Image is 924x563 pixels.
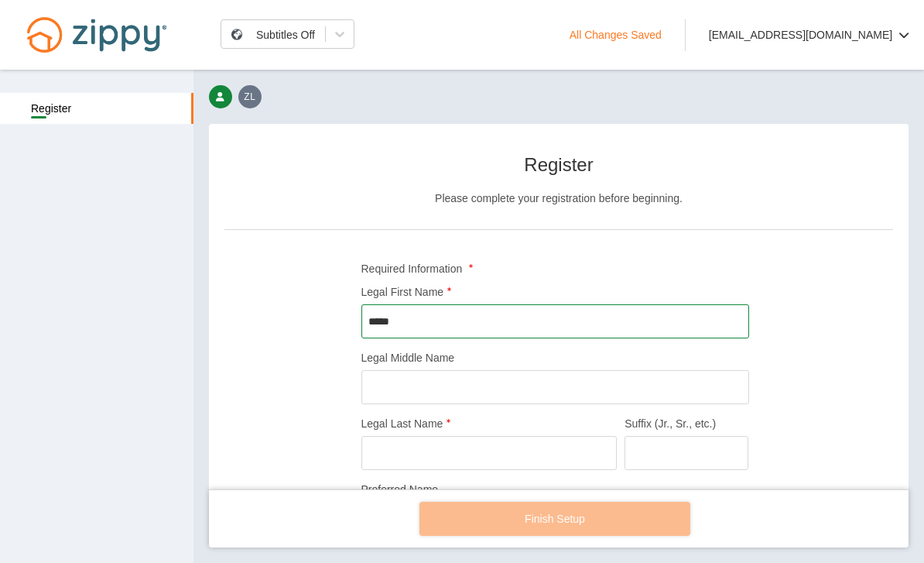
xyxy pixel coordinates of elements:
[361,261,757,276] p: Required Information
[229,22,315,47] div: Subtitles Off
[709,19,909,51] p: [EMAIL_ADDRESS][DOMAIN_NAME]
[341,191,777,206] p: Please complete your registration before beginning.
[524,155,593,175] h1: Register
[361,482,439,498] label: Preferred Name
[625,416,716,432] label: Suffix (Jr., Sr., etc.)
[361,284,456,300] label: Legal First Name
[12,6,183,64] img: Company Logo
[570,19,662,51] p: All Changes Saved
[361,350,455,366] label: Legal Middle Name
[361,416,455,432] label: Legal Last Name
